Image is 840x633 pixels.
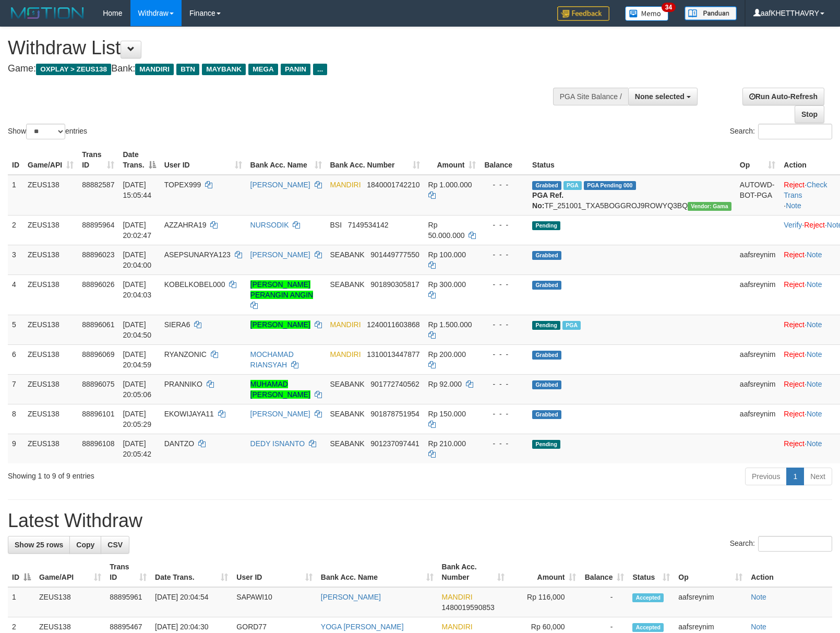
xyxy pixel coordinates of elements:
a: Note [786,201,801,210]
span: [DATE] 15:05:44 [123,181,151,199]
span: Copy 901772740562 to clipboard [370,380,419,388]
span: Grabbed [532,410,561,419]
span: [DATE] 20:04:00 [123,250,151,269]
a: [PERSON_NAME] PERANGIN ANGIN [250,280,314,299]
label: Search: [730,536,832,552]
span: Rp 150.000 [428,410,466,418]
span: Rp 1.000.000 [428,181,472,189]
a: Previous [745,468,787,485]
td: ZEUS138 [23,434,78,463]
td: 9 [8,434,23,463]
th: User ID: activate to sort column ascending [160,145,246,175]
span: Rp 100.000 [428,250,466,259]
span: SEABANK [330,380,365,388]
a: DEDY ISNANTO [250,439,305,448]
label: Show entries [8,124,87,139]
td: 4 [8,274,23,315]
span: CSV [107,541,123,549]
span: Rp 50.000.000 [428,221,465,240]
th: Date Trans.: activate to sort column descending [118,145,160,175]
b: PGA Ref. No: [532,191,563,210]
span: 88896026 [82,280,114,289]
td: aafsreynim [736,374,779,404]
a: [PERSON_NAME] [250,410,310,418]
td: ZEUS138 [23,245,78,274]
div: Showing 1 to 9 of 9 entries [8,467,342,481]
td: 1 [8,587,35,617]
span: Rp 210.000 [428,439,466,448]
span: Rp 1.500.000 [428,320,472,329]
a: Reject [784,181,805,189]
span: 88896069 [82,350,114,359]
div: - - - [484,180,524,190]
td: AUTOWD-BOT-PGA [736,175,779,216]
span: Pending [532,321,560,330]
span: ASEPSUNARYA123 [164,250,231,259]
a: Run Auto-Refresh [742,88,824,105]
a: Note [751,593,766,601]
td: 6 [8,344,23,374]
th: Amount: activate to sort column ascending [509,557,580,587]
span: Copy [76,541,94,549]
span: MAYBANK [202,64,246,75]
a: Note [807,250,822,259]
span: Copy 1480019590853 to clipboard [442,603,495,612]
span: None selected [635,92,685,101]
span: EKOWIJAYA11 [164,410,214,418]
span: PRANNIKO [164,380,202,388]
a: Reject [784,380,805,388]
td: 8 [8,404,23,434]
span: BTN [176,64,199,75]
th: Trans ID: activate to sort column ascending [105,557,151,587]
td: 88895961 [105,587,151,617]
a: Next [803,468,832,485]
span: [DATE] 20:02:47 [123,221,151,240]
span: Copy 1310013447877 to clipboard [367,350,419,359]
a: YOGA [PERSON_NAME] [321,623,404,631]
a: [PERSON_NAME] [321,593,381,601]
td: 7 [8,374,23,404]
div: - - - [484,409,524,419]
h4: Game: Bank: [8,64,549,74]
span: SIERA6 [164,320,190,329]
td: 2 [8,215,23,245]
a: CSV [101,536,129,554]
a: Note [807,439,822,448]
a: MOCHAMAD RIANSYAH [250,350,294,369]
div: - - - [484,438,524,449]
span: SEABANK [330,439,365,448]
a: 1 [786,468,804,485]
th: ID [8,145,23,175]
th: Amount: activate to sort column ascending [424,145,481,175]
a: Reject [784,410,805,418]
h1: Latest Withdraw [8,510,832,531]
span: Grabbed [532,181,561,190]
span: ... [313,64,327,75]
a: Reject [784,320,805,329]
td: ZEUS138 [23,374,78,404]
label: Search: [730,124,832,139]
a: Note [807,350,822,359]
span: Grabbed [532,281,561,290]
img: panduan.png [685,6,737,20]
input: Search: [758,124,832,139]
td: ZEUS138 [23,274,78,315]
span: Copy 901449777550 to clipboard [370,250,419,259]
div: - - - [484,379,524,389]
span: Grabbed [532,351,561,360]
span: Accepted [632,623,664,632]
th: Date Trans.: activate to sort column ascending [151,557,232,587]
span: Copy 901237097441 to clipboard [370,439,419,448]
span: Accepted [632,593,664,602]
td: 1 [8,175,23,216]
th: Bank Acc. Number: activate to sort column ascending [438,557,509,587]
th: Op: activate to sort column ascending [736,145,779,175]
span: SEABANK [330,280,365,289]
a: MUHAMAD [PERSON_NAME] [250,380,310,399]
th: Balance [480,145,528,175]
span: 34 [662,3,676,12]
span: [DATE] 20:05:42 [123,439,151,458]
a: Note [807,280,822,289]
span: 88895964 [82,221,114,229]
span: Grabbed [532,380,561,389]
